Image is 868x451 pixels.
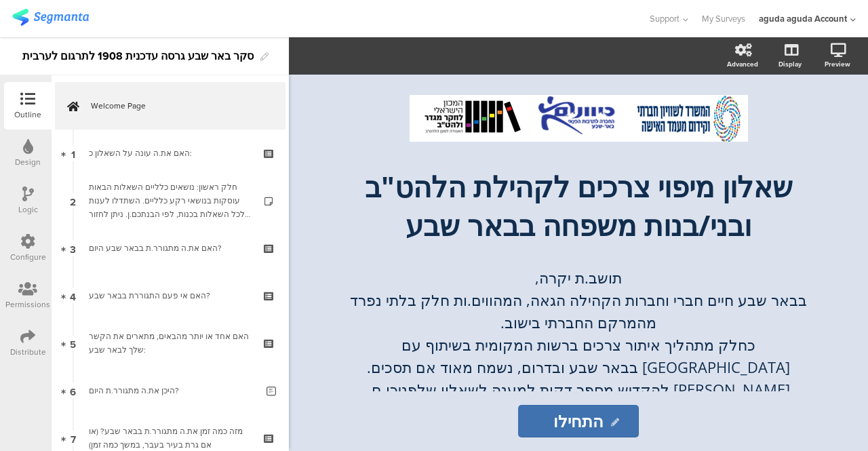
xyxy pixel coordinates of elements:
[89,289,251,302] div: האם אי פעם התגוררת בבאר שבע?
[89,384,256,397] div: היכן את.ה מתגורר.ת היום?
[70,241,76,256] span: 3
[341,267,816,289] p: תושב.ת יקרה,
[89,146,251,160] div: האם את.ה עונה על השאלון כ:
[55,82,285,130] a: Welcome Page
[55,177,285,224] a: 2 חלק ראשון: נושאים כלליים השאלות הבאות עוסקות בנושאי רקע כלליים. השתדלו לענות לכל השאלות בכנות, ...
[12,9,89,26] img: segmanta logo
[5,298,50,311] div: Permissions
[518,405,638,437] input: Start
[55,367,285,414] a: 6 היכן את.ה מתגורר.ת היום?
[341,334,816,401] p: כחלק מתהליך איתור צרכים ברשות המקומית בשיתוף עם [GEOGRAPHIC_DATA] בבאר שבע ובדרום, נשמח מאוד אם ת...
[650,12,679,25] span: Support
[22,45,254,67] div: סקר באר שבע גרסה עדכנית 1908 לתרגום לערבית
[71,431,76,446] span: 7
[10,251,46,263] div: Configure
[89,330,251,357] div: האם אחד או יותר מהבאים, מתארים את הקשר שלך לבאר שבע:
[89,180,251,221] div: חלק ראשון: נושאים כלליים השאלות הבאות עוסקות בנושאי רקע כלליים. השתדלו לענות לכל השאלות בכנות, לפ...
[14,109,41,121] div: Outline
[55,130,285,177] a: 1 האם את.ה עונה על השאלון כ:
[55,224,285,272] a: 3 האם את.ה מתגורר.ת בבאר שבע היום?
[70,383,76,398] span: 6
[15,156,41,168] div: Design
[727,59,758,69] div: Advanced
[18,203,38,216] div: Logic
[55,272,285,319] a: 4 האם אי פעם התגוררת בבאר שבע?
[328,167,829,244] p: שאלון מיפוי צרכים לקהילת הלהט"ב ובני/בנות משפחה בבאר שבע
[70,193,76,208] span: 2
[71,146,75,161] span: 1
[825,59,850,69] div: Preview
[70,336,76,351] span: 5
[55,319,285,367] a: 5 האם אחד או יותר מהבאים, מתארים את הקשר שלך לבאר שבע:
[10,346,46,358] div: Distribute
[778,59,802,69] div: Display
[341,289,816,334] p: בבאר שבע חיים חברי וחברות הקהילה הגאה, המהווים.ות חלק בלתי נפרד מהמרקם החברתי בישוב.
[759,12,847,25] div: aguda aguda Account
[89,241,251,255] div: האם את.ה מתגורר.ת בבאר שבע היום?
[91,99,264,113] span: Welcome Page
[70,288,76,303] span: 4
